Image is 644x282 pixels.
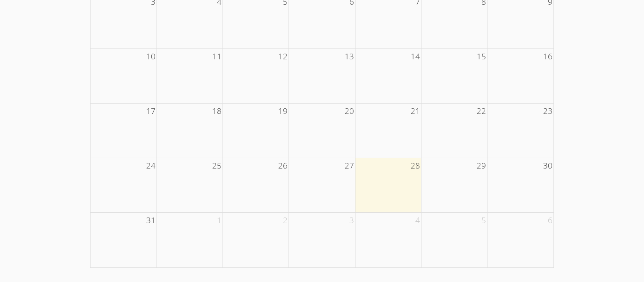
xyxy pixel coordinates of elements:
[344,49,355,64] span: 13
[145,213,157,228] span: 31
[145,49,157,64] span: 10
[480,213,487,228] span: 5
[145,158,157,174] span: 24
[410,158,421,174] span: 28
[410,49,421,64] span: 14
[282,213,289,228] span: 2
[348,213,355,228] span: 3
[344,104,355,119] span: 20
[476,158,487,174] span: 29
[547,213,553,228] span: 6
[542,158,553,174] span: 30
[542,49,553,64] span: 16
[476,49,487,64] span: 15
[277,49,289,64] span: 12
[216,213,223,228] span: 1
[145,104,157,119] span: 17
[211,158,223,174] span: 25
[277,104,289,119] span: 19
[410,104,421,119] span: 21
[542,104,553,119] span: 23
[476,104,487,119] span: 22
[277,158,289,174] span: 26
[344,158,355,174] span: 27
[211,49,223,64] span: 11
[211,104,223,119] span: 18
[414,213,421,228] span: 4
